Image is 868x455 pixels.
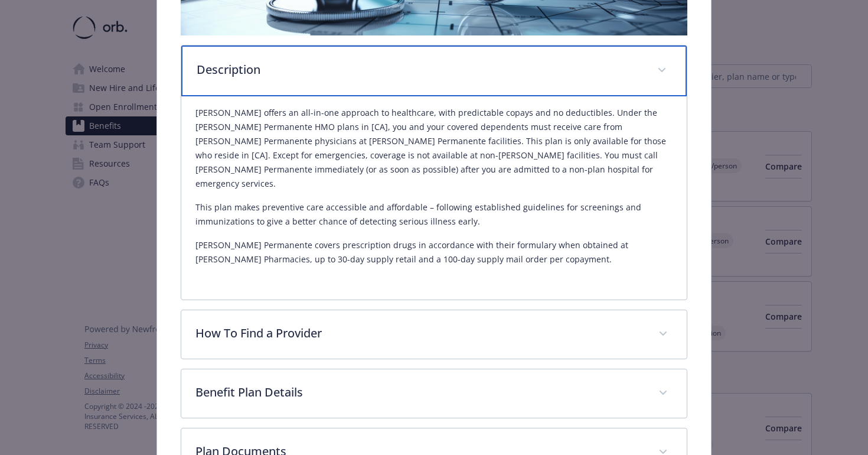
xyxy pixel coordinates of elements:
[181,45,687,96] div: Description
[195,383,645,401] p: Benefit Plan Details
[197,61,644,79] p: Description
[181,369,687,418] div: Benefit Plan Details
[195,238,673,266] p: [PERSON_NAME] Permanente covers prescription drugs in accordance with their formulary when obtain...
[181,96,687,300] div: Description
[181,310,687,359] div: How To Find a Provider
[195,200,673,229] p: This plan makes preventive care accessible and affordable – following established guidelines for ...
[195,324,645,342] p: How To Find a Provider
[195,106,673,191] p: [PERSON_NAME] offers an all-in-one approach to healthcare, with predictable copays and no deducti...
